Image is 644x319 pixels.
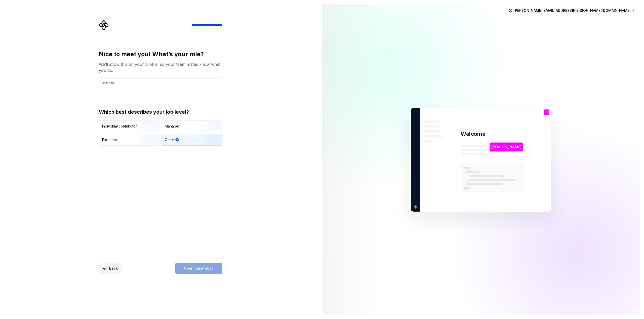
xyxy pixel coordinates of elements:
span: [PERSON_NAME][EMAIL_ADDRESS][PERSON_NAME][DOMAIN_NAME] [514,8,631,13]
span: Back [109,266,118,271]
div: Individual contributor [102,124,137,129]
button: Back [99,263,122,274]
p: [PERSON_NAME] [491,144,521,150]
div: Executive [102,137,118,142]
p: Welcome [461,130,485,138]
p: N [546,111,548,113]
div: We’ll show this on your profile, so your team mates know what you do. [99,61,222,73]
svg: Supernova Logo [99,20,109,30]
button: [PERSON_NAME][EMAIL_ADDRESS][PERSON_NAME][DOMAIN_NAME] [506,6,638,15]
div: Nice to meet you! What’s your role? [99,50,222,58]
div: Manager [165,124,180,129]
input: Job title [99,77,222,88]
div: Other [165,137,174,142]
div: Which best describes your job level? [99,108,222,115]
